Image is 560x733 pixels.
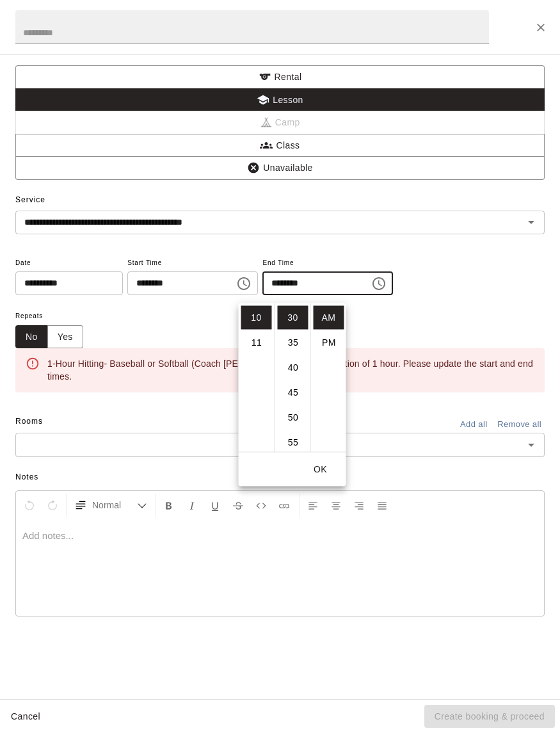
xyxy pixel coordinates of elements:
li: 40 minutes [278,356,308,380]
button: Choose time, selected time is 10:00 AM [231,271,257,296]
ul: Select minutes [275,303,310,452]
button: Yes [47,325,83,349]
div: 1-Hour Hitting- Baseball or Softball (Coach [PERSON_NAME]) has a duration of 1 hour . Please upda... [47,352,534,388]
button: Cancel [5,705,46,729]
button: Insert Code [250,494,272,517]
button: Unavailable [15,156,545,180]
button: Center Align [325,494,347,517]
button: Left Align [302,494,324,517]
ul: Select meridiem [310,303,346,452]
span: End Time [262,255,393,272]
button: Undo [19,494,40,517]
span: Camps can only be created in the Services page [15,111,545,134]
button: No [15,325,48,349]
li: 35 minutes [278,331,308,355]
button: Close [529,16,552,39]
li: 11 hours [241,331,272,355]
div: outlined button group [15,325,83,349]
button: Remove all [494,415,545,435]
span: Rooms [15,417,43,426]
button: Format Italics [181,494,203,517]
button: Choose time, selected time is 10:30 AM [366,271,392,296]
button: Class [15,134,545,157]
button: Rental [15,65,545,89]
button: Right Align [348,494,370,517]
button: Lesson [15,88,545,112]
input: Choose date, selected date is Aug 10, 2025 [15,271,114,295]
button: Format Strikethrough [227,494,249,517]
ul: Select hours [239,303,275,452]
button: Add all [453,415,494,435]
button: Justify Align [371,494,393,517]
button: Redo [42,494,63,517]
span: Repeats [15,308,93,325]
span: Service [15,195,45,204]
button: Formatting Options [69,494,152,517]
li: 55 minutes [278,431,308,455]
li: 30 minutes [278,306,308,330]
span: Normal [92,499,137,511]
button: Format Underline [204,494,226,517]
button: Insert Link [273,494,295,517]
li: PM [314,331,344,355]
li: 45 minutes [278,381,308,405]
span: Date [15,255,123,272]
li: AM [314,306,344,330]
span: Notes [15,467,545,488]
li: 50 minutes [278,406,308,430]
button: Open [522,436,540,454]
button: OK [300,458,341,481]
span: Start Time [127,255,258,272]
button: Open [522,213,540,231]
li: 10 hours [241,306,272,330]
button: Format Bold [158,494,180,517]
